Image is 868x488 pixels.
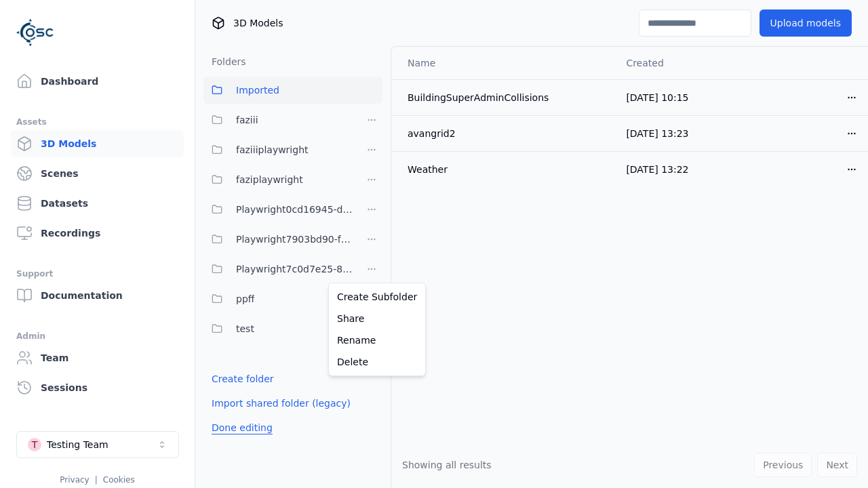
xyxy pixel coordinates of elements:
[332,286,422,308] a: Create Subfolder
[332,351,422,373] a: Delete
[332,329,422,351] a: Rename
[332,308,422,329] a: Share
